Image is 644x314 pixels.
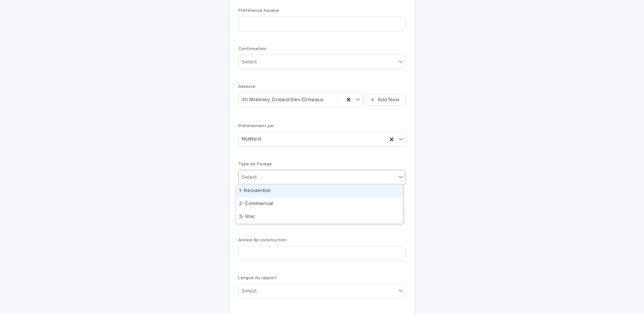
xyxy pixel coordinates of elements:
span: Préférence horaire [238,9,279,13]
span: Langue du rapport [238,276,277,280]
div: 2- Commercial [236,198,403,211]
span: Type de Forage [238,162,272,166]
span: Année de construction [238,238,287,242]
span: Add New [378,97,399,102]
span: 30 Mckinley, Dollard-Des-Ormeaux [242,96,323,104]
span: Confirmation [238,47,266,51]
button: Add New [364,94,406,106]
div: Select... [242,287,260,295]
div: 3- Vrac [236,211,403,224]
div: Select... [242,173,260,181]
span: Multitest [242,135,261,143]
span: Prélèvement par [238,124,274,128]
span: Adresse [238,85,256,89]
div: Select... [242,58,260,66]
div: 1- Residentiel [236,185,403,198]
